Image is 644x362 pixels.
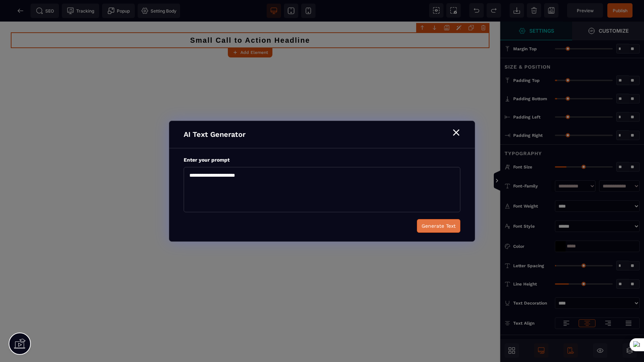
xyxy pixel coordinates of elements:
[417,219,460,233] button: Generate Text
[11,11,489,27] h2: Small Call to Action Headline
[451,125,461,139] div: ⨯
[422,222,456,229] span: Generate Text
[184,130,460,139] div: AI Text Generator
[184,157,460,163] label: Enter your prompt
